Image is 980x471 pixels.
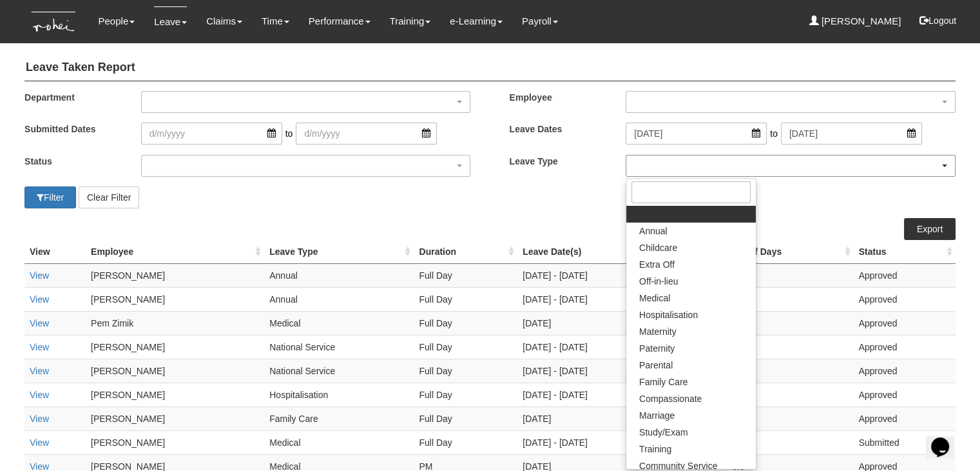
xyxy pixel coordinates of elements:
[390,6,431,36] a: Training
[639,275,678,288] span: Off-in-lieu
[854,383,956,406] td: Approved
[517,359,727,383] td: [DATE] - [DATE]
[30,437,49,448] a: View
[450,6,503,36] a: e-Learning
[639,292,670,305] span: Medical
[414,287,517,311] td: Full Day
[809,6,901,36] a: [PERSON_NAME]
[926,419,967,458] iframe: chat widget
[639,325,677,338] span: Maternity
[727,406,853,430] td: 1
[30,366,49,376] a: View
[141,123,282,145] input: d/m/yyyy
[517,311,727,335] td: [DATE]
[639,225,668,237] span: Annual
[206,6,242,36] a: Claims
[414,406,517,430] td: Full Day
[30,390,49,400] a: View
[414,311,517,335] td: Full Day
[264,406,414,430] td: Family Care
[86,359,264,383] td: [PERSON_NAME]
[854,263,956,287] td: Approved
[910,5,965,36] button: Logout
[854,335,956,359] td: Approved
[727,287,853,311] td: 4
[30,294,49,305] a: View
[282,123,296,145] span: to
[15,155,131,168] label: Status
[727,335,853,359] td: 15
[517,240,727,264] th: Leave Date(s) : activate to sort column ascending
[262,6,289,36] a: Time
[264,430,414,454] td: Medical
[86,263,264,287] td: [PERSON_NAME]
[639,241,677,254] span: Childcare
[414,359,517,383] td: Full Day
[639,359,673,372] span: Parental
[639,258,675,271] span: Extra Off
[626,123,767,145] input: d/m/yyyy
[414,240,517,264] th: Duration : activate to sort column ascending
[500,91,617,104] label: Employee
[517,383,727,406] td: [DATE] - [DATE]
[86,406,264,430] td: [PERSON_NAME]
[781,123,922,145] input: d/m/yyyy
[264,383,414,406] td: Hospitalisation
[264,359,414,383] td: National Service
[296,123,437,145] input: d/m/yyyy
[79,186,139,208] button: Clear Filter
[30,318,49,328] a: View
[517,263,727,287] td: [DATE] - [DATE]
[631,181,751,203] input: Search
[264,335,414,359] td: National Service
[414,263,517,287] td: Full Day
[517,335,727,359] td: [DATE] - [DATE]
[86,240,264,264] th: Employee : activate to sort column ascending
[24,55,956,81] h4: Leave Taken Report
[854,430,956,454] td: Submitted
[639,376,687,388] span: Family Care
[639,426,687,439] span: Study/Exam
[727,430,853,454] td: 2
[15,91,131,104] label: Department
[639,392,702,405] span: Compassionate
[500,155,617,168] label: Leave Type
[309,6,370,36] a: Performance
[264,240,414,264] th: Leave Type : activate to sort column ascending
[727,263,853,287] td: 3
[154,6,187,37] a: Leave
[854,359,956,383] td: Approved
[517,430,727,454] td: [DATE] - [DATE]
[15,123,131,135] label: Submitted Dates
[86,383,264,406] td: [PERSON_NAME]
[264,287,414,311] td: Annual
[264,263,414,287] td: Annual
[727,359,853,383] td: 10
[414,383,517,406] td: Full Day
[414,335,517,359] td: Full Day
[639,308,698,321] span: Hospitalisation
[727,240,853,264] th: No. of Days : activate to sort column ascending
[517,406,727,430] td: [DATE]
[522,6,558,36] a: Payroll
[500,123,617,135] label: Leave Dates
[854,406,956,430] td: Approved
[767,123,781,145] span: to
[99,6,135,36] a: People
[86,287,264,311] td: [PERSON_NAME]
[24,186,76,208] button: Filter
[727,383,853,406] td: 20
[414,430,517,454] td: Full Day
[639,409,675,422] span: Marriage
[30,270,49,281] a: View
[854,311,956,335] td: Approved
[86,335,264,359] td: [PERSON_NAME]
[727,311,853,335] td: 1
[30,414,49,424] a: View
[86,311,264,335] td: Pem Zimik
[854,287,956,311] td: Approved
[639,443,671,456] span: Training
[517,287,727,311] td: [DATE] - [DATE]
[24,240,86,264] th: View
[639,342,675,355] span: Paternity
